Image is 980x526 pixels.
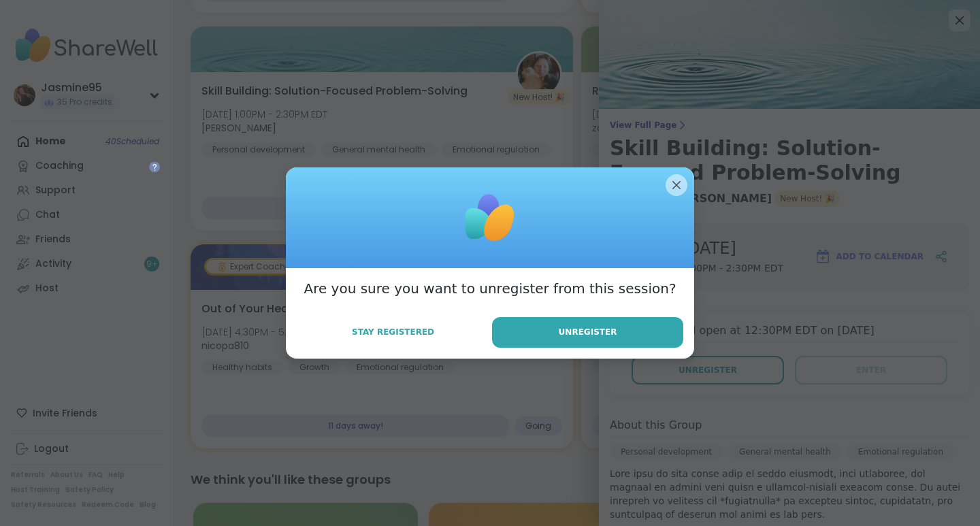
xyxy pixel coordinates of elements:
[456,184,524,252] img: ShareWell Logomark
[492,317,683,348] button: Unregister
[304,279,676,298] h3: Are you sure you want to unregister from this session?
[352,326,434,338] span: Stay Registered
[297,318,489,346] button: Stay Registered
[149,161,160,172] iframe: Spotlight
[559,326,617,338] span: Unregister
